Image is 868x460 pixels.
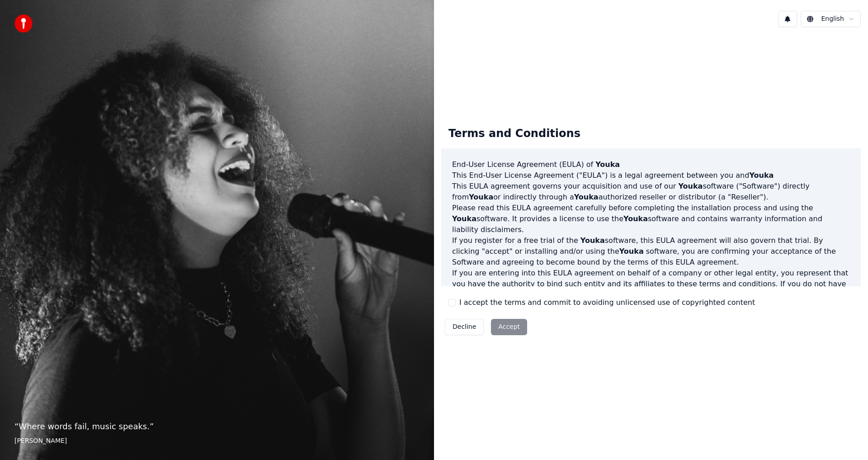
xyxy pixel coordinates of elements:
[452,170,850,181] p: This End-User License Agreement ("EULA") is a legal agreement between you and
[678,182,703,190] span: Youka
[14,14,33,33] img: youka
[749,171,774,180] span: Youka
[441,119,588,148] div: Terms and Conditions
[14,436,420,446] footer: [PERSON_NAME]
[469,193,493,201] span: Youka
[452,214,476,223] span: Youka
[452,159,850,170] h3: End-User License Agreement (EULA) of
[452,203,850,235] p: Please read this EULA agreement carefully before completing the installation process and using th...
[452,268,850,311] p: If you are entering into this EULA agreement on behalf of a company or other legal entity, you re...
[452,235,850,268] p: If you register for a free trial of the software, this EULA agreement will also govern that trial...
[574,193,599,201] span: Youka
[14,420,420,433] p: “ Where words fail, music speaks. ”
[580,236,605,245] span: Youka
[445,319,484,335] button: Decline
[459,297,755,308] label: I accept the terms and commit to avoiding unlicensed use of copyrighted content
[595,160,620,169] span: Youka
[619,247,644,256] span: Youka
[623,214,648,223] span: Youka
[452,181,850,203] p: This EULA agreement governs your acquisition and use of our software ("Software") directly from o...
